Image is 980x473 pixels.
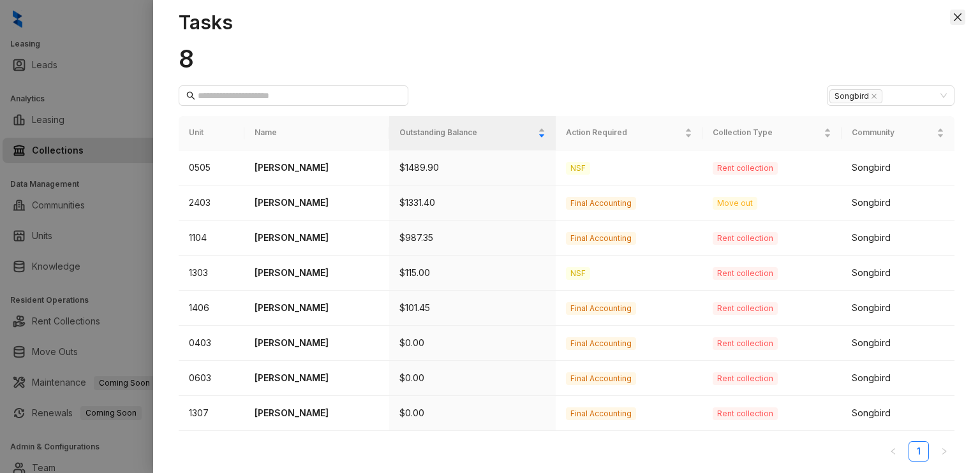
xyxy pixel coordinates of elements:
span: Final Accounting [566,337,636,350]
div: Songbird [852,266,944,280]
th: Name [244,116,389,150]
th: Community [842,116,954,150]
td: 1307 [179,396,244,431]
p: [PERSON_NAME] [255,336,379,350]
span: left [889,448,897,455]
li: 1 [909,441,929,462]
p: $0.00 [399,336,546,350]
p: [PERSON_NAME] [255,371,379,385]
span: Community [852,127,934,139]
td: 0603 [179,361,244,396]
p: $101.45 [399,301,546,315]
p: [PERSON_NAME] [255,301,379,315]
th: Action Required [556,116,702,150]
h1: Tasks [179,11,954,34]
span: Final Accounting [566,197,636,210]
span: Rent collection [713,302,778,315]
button: right [934,441,954,462]
td: 0505 [179,150,244,186]
td: 1406 [179,291,244,326]
td: 1303 [179,256,244,291]
span: Songbird [829,89,882,103]
div: Songbird [852,196,944,210]
li: Previous Page [883,441,903,462]
span: Rent collection [713,232,778,245]
td: 1104 [179,221,244,256]
div: Songbird [852,231,944,245]
span: Outstanding Balance [399,127,535,139]
span: Rent collection [713,372,778,385]
span: close [953,12,963,22]
span: Final Accounting [566,407,636,420]
td: 2403 [179,186,244,221]
button: left [883,441,903,462]
div: Songbird [852,161,944,175]
h1: 8 [179,44,954,73]
span: Action Required [566,127,682,139]
span: Final Accounting [566,372,636,385]
div: Songbird [852,406,944,420]
span: NSF [566,162,590,175]
span: right [940,448,948,455]
p: [PERSON_NAME] [255,161,379,175]
span: close [871,93,877,99]
li: Next Page [934,441,954,462]
span: Rent collection [713,407,778,420]
button: Close [950,10,965,25]
p: $987.35 [399,231,546,245]
p: $0.00 [399,371,546,385]
span: Final Accounting [566,232,636,245]
a: 1 [909,442,928,461]
span: Final Accounting [566,302,636,315]
span: Move out [713,197,757,210]
p: $1489.90 [399,161,546,175]
p: [PERSON_NAME] [255,266,379,280]
th: Collection Type [702,116,842,150]
p: [PERSON_NAME] [255,196,379,210]
p: $1331.40 [399,196,546,210]
span: Rent collection [713,337,778,350]
th: Unit [179,116,244,150]
p: [PERSON_NAME] [255,406,379,420]
p: $115.00 [399,266,546,280]
p: [PERSON_NAME] [255,231,379,245]
div: Songbird [852,336,944,350]
span: search [186,91,195,100]
p: $0.00 [399,406,546,420]
span: Rent collection [713,267,778,280]
span: Rent collection [713,162,778,175]
div: Songbird [852,371,944,385]
span: NSF [566,267,590,280]
span: Collection Type [713,127,821,139]
div: Songbird [852,301,944,315]
td: 0403 [179,326,244,361]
